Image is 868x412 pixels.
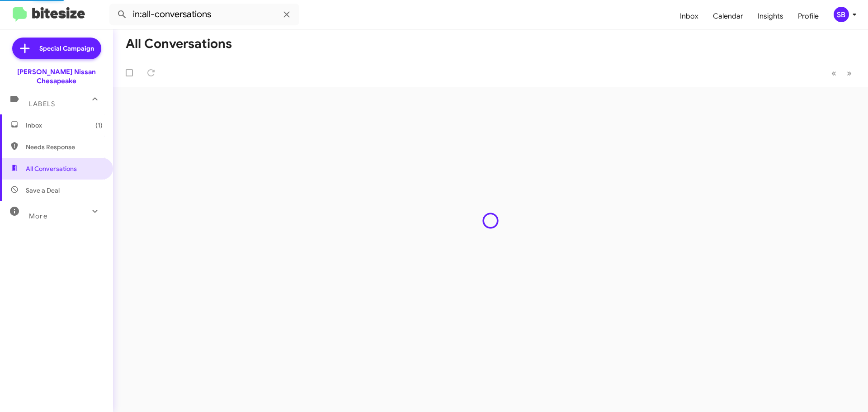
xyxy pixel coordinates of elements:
[29,212,47,220] span: More
[706,3,750,29] a: Calendar
[791,3,826,29] a: Profile
[826,64,842,82] button: Previous
[847,67,852,79] span: »
[26,164,77,173] span: All Conversations
[26,121,103,130] span: Inbox
[12,38,101,59] a: Special Campaign
[834,7,849,22] div: SB
[750,3,791,29] a: Insights
[26,186,60,195] span: Save a Deal
[831,67,836,79] span: «
[95,121,103,130] span: (1)
[29,100,55,108] span: Labels
[826,64,857,82] nav: Page navigation example
[841,64,857,82] button: Next
[126,37,232,51] h1: All Conversations
[26,142,103,152] span: Needs Response
[826,7,858,22] button: SB
[109,4,299,25] input: Search
[673,3,706,29] a: Inbox
[39,44,94,53] span: Special Campaign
